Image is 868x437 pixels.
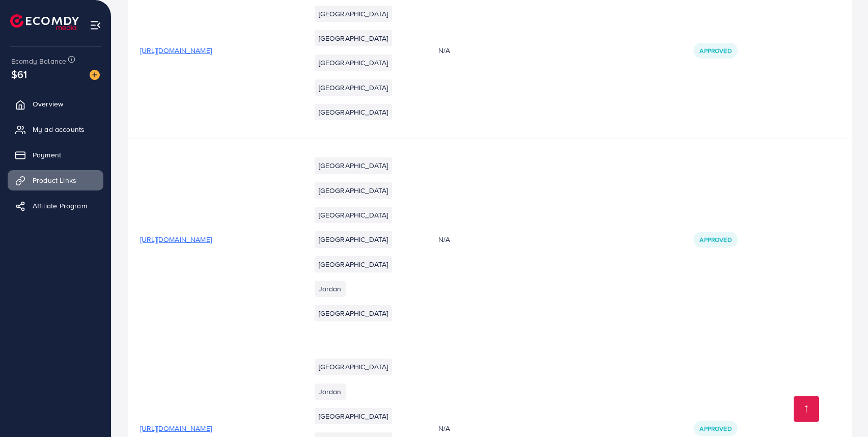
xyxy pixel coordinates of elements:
a: Affiliate Program [8,196,103,216]
li: Jordan [315,281,346,297]
li: [GEOGRAPHIC_DATA] [315,30,393,46]
span: Product Links [33,175,76,185]
li: [GEOGRAPHIC_DATA] [315,256,393,272]
span: N/A [438,423,450,433]
li: [GEOGRAPHIC_DATA] [315,157,393,174]
span: [URL][DOMAIN_NAME] [140,423,212,433]
span: $61 [11,67,27,81]
li: [GEOGRAPHIC_DATA] [315,231,393,248]
li: [GEOGRAPHIC_DATA] [315,6,393,22]
span: [URL][DOMAIN_NAME] [140,234,212,244]
li: [GEOGRAPHIC_DATA] [315,104,393,120]
span: Approved [699,46,731,55]
span: Approved [699,235,731,244]
li: [GEOGRAPHIC_DATA] [315,359,393,375]
li: [GEOGRAPHIC_DATA] [315,408,393,424]
li: [GEOGRAPHIC_DATA] [315,79,393,96]
li: [GEOGRAPHIC_DATA] [315,54,393,71]
a: My ad accounts [8,119,103,140]
img: menu [90,19,101,31]
span: Overview [33,99,63,109]
span: N/A [438,45,450,56]
li: [GEOGRAPHIC_DATA] [315,182,393,199]
li: Jordan [315,384,346,400]
iframe: Chat [825,391,860,429]
span: My ad accounts [33,124,85,134]
a: Overview [8,94,103,114]
li: [GEOGRAPHIC_DATA] [315,207,393,223]
span: Ecomdy Balance [11,56,66,66]
a: Product Links [8,170,103,190]
span: Affiliate Program [33,201,87,211]
span: N/A [438,234,450,244]
span: [URL][DOMAIN_NAME] [140,45,212,56]
img: logo [10,14,79,30]
img: image [90,70,100,80]
li: [GEOGRAPHIC_DATA] [315,305,393,321]
a: Payment [8,145,103,165]
span: Payment [33,150,61,160]
span: Approved [699,424,731,433]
